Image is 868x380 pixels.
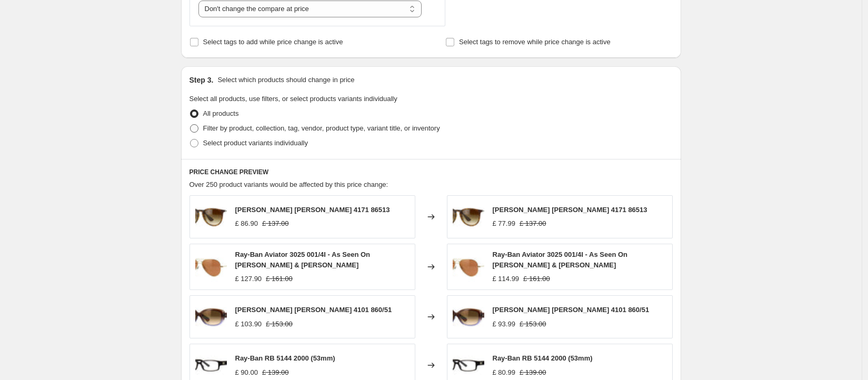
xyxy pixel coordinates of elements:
span: Ray-Ban RB 5144 2000 (53mm) [493,354,593,362]
img: Ray-Ban-RB3025-0014I-ld-1_80x.jpg [453,251,484,283]
span: £ 80.99 [493,368,515,376]
span: Over 250 product variants would be affected by this price change: [189,181,388,188]
span: [PERSON_NAME] [PERSON_NAME] 4101 860/51 [493,306,650,314]
span: £ 139.00 [520,368,546,376]
img: ray-ban-erika-4171-86513-hd-1_80x.jpg [195,201,227,233]
span: £ 161.00 [523,275,550,283]
span: Select product variants individually [203,139,308,147]
span: £ 93.99 [493,320,515,328]
img: Ray-Ban-RB3025-0014I-ld-1_80x.jpg [195,251,227,283]
span: £ 86.90 [235,219,258,227]
span: £ 103.90 [235,320,262,328]
span: £ 137.00 [520,219,546,227]
span: Ray-Ban Aviator 3025 001/4I - As Seen On [PERSON_NAME] & [PERSON_NAME] [493,251,628,269]
h6: PRICE CHANGE PREVIEW [189,168,673,176]
span: Ray-Ban Aviator 3025 001/4I - As Seen On [PERSON_NAME] & [PERSON_NAME] [235,251,371,269]
span: Filter by product, collection, tag, vendor, product type, variant title, or inventory [203,124,440,132]
span: £ 153.00 [520,320,546,328]
span: [PERSON_NAME] [PERSON_NAME] 4101 860/51 [235,306,392,314]
h2: Step 3. [189,75,214,85]
p: Select which products should change in price [217,75,354,85]
span: £ 90.00 [235,368,258,376]
span: All products [203,109,239,117]
span: £ 137.00 [262,219,289,227]
span: £ 77.99 [493,219,515,227]
span: £ 153.00 [266,320,293,328]
span: Select tags to remove while price change is active [459,38,611,46]
span: £ 139.00 [262,368,289,376]
span: £ 127.90 [235,275,262,283]
span: Select all products, use filters, or select products variants individually [189,95,397,103]
span: [PERSON_NAME] [PERSON_NAME] 4171 86513 [235,206,390,214]
span: Select tags to add while price change is active [203,38,343,46]
img: ray-ban-4101-860-51-hd-1_80x.jpg [453,301,484,333]
img: ray-ban-erika-4171-86513-hd-1_80x.jpg [453,201,484,233]
span: £ 114.99 [493,275,520,283]
span: £ 161.00 [266,275,293,283]
img: ray-ban-4101-860-51-hd-1_80x.jpg [195,301,227,333]
span: [PERSON_NAME] [PERSON_NAME] 4171 86513 [493,206,647,214]
span: Ray-Ban RB 5144 2000 (53mm) [235,354,335,362]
